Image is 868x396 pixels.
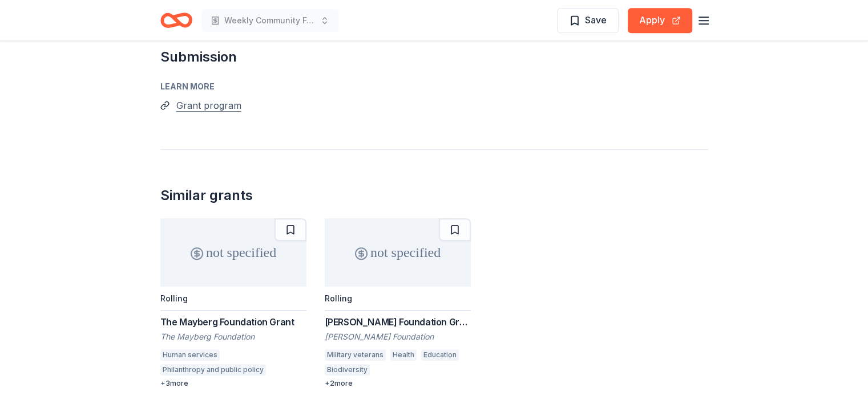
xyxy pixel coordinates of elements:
[224,14,316,27] span: Weekly Community Feeding
[325,349,386,361] div: Military veterans
[160,315,306,329] div: The Mayberg Foundation Grant
[557,8,619,33] button: Save
[176,98,241,113] button: Grant program
[160,349,220,361] div: Human services
[160,218,306,287] div: not specified
[160,80,708,93] div: Learn more
[160,218,306,388] a: not specifiedRollingThe Mayberg Foundation GrantThe Mayberg FoundationHuman servicesPhilanthropy ...
[325,218,471,388] a: not specifiedRolling[PERSON_NAME] Foundation Grant[PERSON_NAME] FoundationMilitary veteransHealth...
[325,315,471,329] div: [PERSON_NAME] Foundation Grant
[160,379,306,388] div: + 3 more
[160,364,266,375] div: Philanthropy and public policy
[160,7,192,34] a: Home
[201,9,338,32] button: Weekly Community Feeding
[160,186,253,205] div: Similar grants
[325,379,471,388] div: + 2 more
[585,13,607,27] span: Save
[628,8,692,33] button: Apply
[325,218,471,287] div: not specified
[160,293,188,303] div: Rolling
[421,349,459,361] div: Education
[325,364,370,375] div: Biodiversity
[160,48,708,66] h2: Submission
[325,293,352,303] div: Rolling
[390,349,417,361] div: Health
[325,331,471,342] div: [PERSON_NAME] Foundation
[160,331,306,342] div: The Mayberg Foundation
